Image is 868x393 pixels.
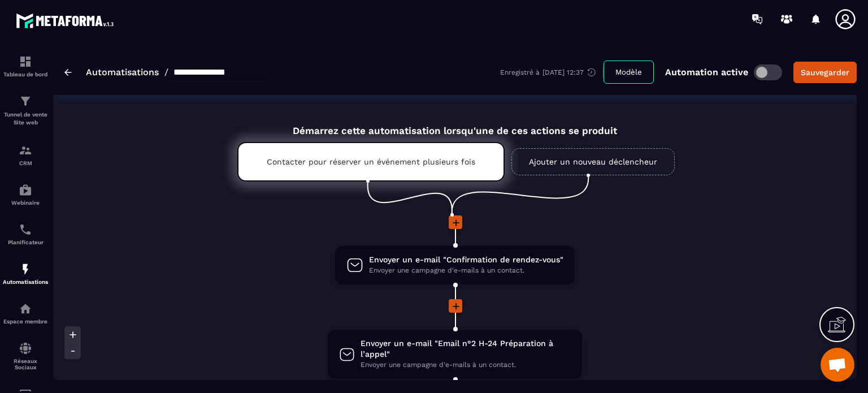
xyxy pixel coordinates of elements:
a: social-networksocial-networkRéseaux Sociaux [3,333,48,379]
img: formation [19,94,32,108]
a: schedulerschedulerPlanificateur [3,214,48,254]
p: CRM [3,160,48,166]
p: Tunnel de vente Site web [3,111,48,127]
p: Automation active [665,67,748,77]
a: formationformationCRM [3,135,48,175]
p: Automatisations [3,279,48,285]
p: Webinaire [3,200,48,206]
img: automations [19,262,32,276]
img: scheduler [19,223,32,236]
p: Espace membre [3,318,48,325]
span: Envoyer une campagne d'e-mails à un contact. [369,265,563,276]
button: Modèle [604,61,654,84]
img: arrow [64,69,72,76]
a: automationsautomationsEspace membre [3,293,48,333]
p: [DATE] 12:37 [542,68,584,76]
img: automations [19,302,32,316]
img: automations [19,183,32,197]
span: / [164,67,168,77]
img: social-network [19,342,32,355]
span: Envoyer un e-mail "Email n°2 H-24 Préparation à l’appel" [361,338,571,360]
a: Ajouter un nouveau déclencheur [511,148,675,175]
div: Ouvrir le chat [821,348,854,382]
a: automationsautomationsAutomatisations [3,254,48,293]
a: automationsautomationsWebinaire [3,175,48,214]
p: Contacter pour réserver un événement plusieurs fois [267,157,475,166]
img: logo [16,10,118,31]
p: Planificateur [3,239,48,245]
span: Envoyer un e-mail "Confirmation de rendez-vous" [369,254,563,265]
a: formationformationTunnel de vente Site web [3,86,48,135]
img: formation [19,55,32,68]
a: Automatisations [86,67,159,77]
span: Envoyer une campagne d'e-mails à un contact. [361,360,571,370]
div: Enregistré à [500,67,604,77]
a: formationformationTableau de bord [3,46,48,86]
div: Sauvegarder [801,67,849,78]
div: Démarrez cette automatisation lorsqu'une de ces actions se produit [209,112,701,136]
p: Tableau de bord [3,71,48,77]
button: Sauvegarder [793,62,857,83]
img: formation [19,144,32,157]
p: Réseaux Sociaux [3,358,48,370]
